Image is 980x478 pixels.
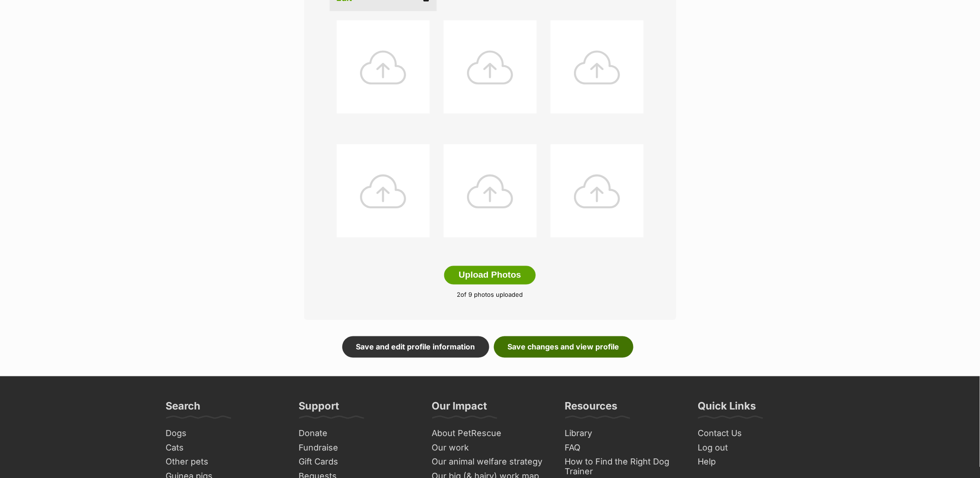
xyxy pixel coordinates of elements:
[162,427,286,441] a: Dogs
[166,400,201,418] h3: Search
[162,441,286,456] a: Cats
[318,291,662,300] p: of 9 photos uploaded
[432,400,487,418] h3: Our Impact
[428,427,552,441] a: About PetRescue
[694,441,818,456] a: Log out
[162,455,286,470] a: Other pets
[561,427,685,441] a: Library
[295,455,419,470] a: Gift Cards
[494,336,633,358] a: Save changes and view profile
[299,400,340,418] h3: Support
[457,291,461,299] span: 2
[444,266,535,285] button: Upload Photos
[295,427,419,441] a: Donate
[342,336,489,358] a: Save and edit profile information
[428,441,552,456] a: Our work
[694,455,818,470] a: Help
[694,427,818,441] a: Contact Us
[561,441,685,456] a: FAQ
[698,400,756,418] h3: Quick Links
[565,400,618,418] h3: Resources
[428,455,552,470] a: Our animal welfare strategy
[295,441,419,456] a: Fundraise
